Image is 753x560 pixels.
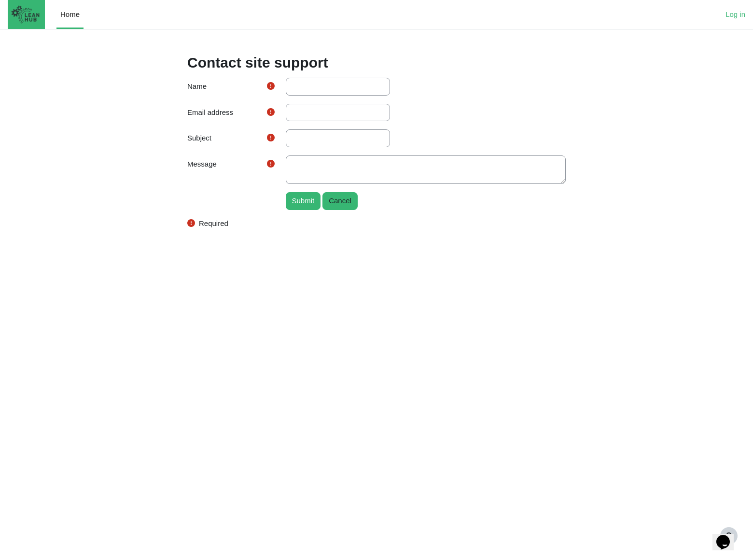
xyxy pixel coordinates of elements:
label: Email address [187,107,233,118]
h1: Contact site support [187,54,328,71]
iframe: chat widget [712,521,743,550]
img: The Lean Hub [8,2,43,27]
div: Required [187,218,566,229]
i: Required field [187,219,195,227]
input: Submit [286,192,321,210]
label: Name [187,81,207,92]
input: Cancel [322,192,358,210]
div: Required [267,159,279,170]
label: Subject [187,133,211,144]
i: Required [267,108,275,116]
a: Log in [725,9,745,20]
section: Content [180,77,573,229]
i: Required [267,82,275,90]
div: Required [267,133,279,144]
div: Required [267,81,279,92]
label: Message [187,159,217,180]
i: Required [267,160,275,168]
i: Required [267,134,275,141]
div: Required [267,107,279,118]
